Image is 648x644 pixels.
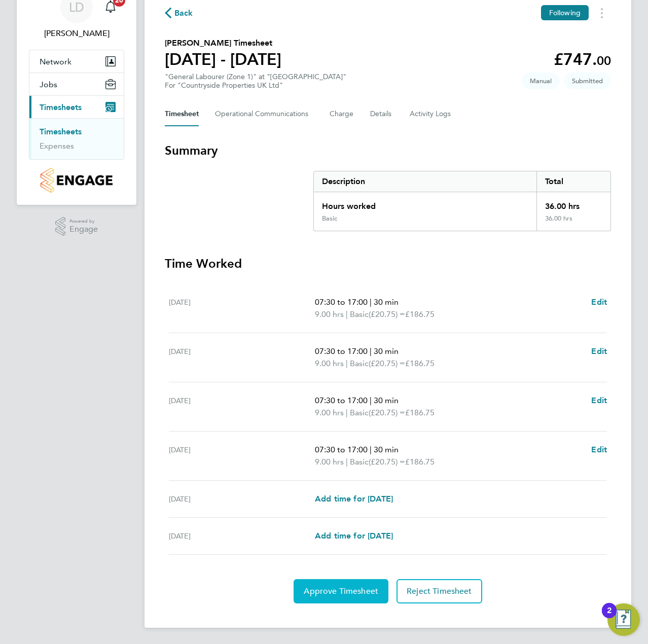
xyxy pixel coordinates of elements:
div: Basic [322,214,337,223]
span: 00 [597,53,611,68]
div: 36.00 hrs [536,214,610,231]
span: (£20.75) = [369,457,405,467]
a: Expenses [40,141,74,151]
span: Basic [350,407,369,419]
span: 07:30 to 17:00 [315,396,368,405]
span: Edit [591,297,607,307]
span: Timesheets [40,102,82,112]
span: £186.75 [405,309,435,319]
h3: Time Worked [165,256,611,272]
a: Powered byEngage [55,217,98,236]
div: Description [314,171,536,192]
div: [DATE] [169,444,315,468]
span: | [370,445,372,454]
span: (£20.75) = [369,359,405,368]
span: Basic [350,456,369,468]
a: Edit [591,345,607,357]
span: | [346,359,348,368]
span: Following [549,8,581,17]
span: This timesheet was manually created. [522,73,560,89]
span: Engage [69,225,98,234]
button: Charge [330,102,354,126]
span: | [370,396,372,405]
span: | [370,297,372,307]
button: Open Resource Center, 2 new notifications [607,603,640,636]
span: 9.00 hrs [315,457,344,467]
span: Liam D'unienville [29,27,124,40]
h2: [PERSON_NAME] Timesheet [165,37,281,49]
button: Timesheets Menu [593,5,611,21]
h3: Summary [165,142,611,159]
button: Details [370,102,393,126]
span: (£20.75) = [369,309,405,319]
span: Powered by [69,217,98,226]
div: "General Labourer (Zone 1)" at "[GEOGRAPHIC_DATA]" [165,73,346,90]
div: Hours worked [314,192,536,214]
div: Total [536,171,610,192]
a: Timesheets [40,127,82,136]
a: Add time for [DATE] [315,530,393,542]
span: 07:30 to 17:00 [315,445,368,454]
a: Edit [591,395,607,407]
a: Add time for [DATE] [315,493,393,505]
span: Edit [591,346,607,356]
span: Edit [591,396,607,405]
button: Approve Timesheet [294,579,388,603]
span: £186.75 [405,359,435,368]
span: 30 min [374,396,399,405]
span: 30 min [374,297,399,307]
span: | [370,346,372,356]
span: | [346,408,348,417]
span: Back [174,7,193,19]
div: Timesheets [29,118,124,159]
span: Add time for [DATE] [315,531,393,541]
div: [DATE] [169,395,315,419]
span: Edit [591,445,607,454]
button: Network [29,50,124,73]
div: 36.00 hrs [536,192,610,214]
span: Basic [350,357,369,370]
span: 9.00 hrs [315,408,344,417]
a: Go to home page [29,168,124,193]
span: Basic [350,308,369,320]
span: 07:30 to 17:00 [315,346,368,356]
span: 07:30 to 17:00 [315,297,368,307]
span: 30 min [374,346,399,356]
span: | [346,457,348,467]
span: | [346,309,348,319]
button: Timesheet [165,102,199,126]
div: Summary [313,171,611,231]
span: 9.00 hrs [315,359,344,368]
span: £186.75 [405,408,435,417]
button: Reject Timesheet [397,579,482,603]
div: [DATE] [169,345,315,370]
img: countryside-properties-logo-retina.png [41,168,112,193]
a: Edit [591,296,607,308]
section: Timesheet [165,142,611,603]
button: Activity Logs [410,102,452,126]
span: This timesheet is Submitted. [564,73,611,89]
button: Jobs [29,73,124,95]
div: [DATE] [169,530,315,542]
button: Operational Communications [215,102,313,126]
span: Approve Timesheet [304,586,378,596]
div: [DATE] [169,493,315,505]
span: Reject Timesheet [407,586,472,596]
h1: [DATE] - [DATE] [165,49,281,69]
app-decimal: £747. [554,50,611,69]
span: Add time for [DATE] [315,494,393,504]
span: LD [69,1,84,14]
span: 9.00 hrs [315,309,344,319]
span: £186.75 [405,457,435,467]
div: [DATE] [169,296,315,320]
div: 2 [607,611,611,624]
div: For "Countryside Properties UK Ltd" [165,81,346,90]
button: Timesheets [29,96,124,118]
button: Back [165,7,193,19]
span: (£20.75) = [369,408,405,417]
button: Following [541,5,589,20]
span: Jobs [40,80,57,89]
span: Network [40,57,71,66]
a: Edit [591,444,607,456]
span: 30 min [374,445,399,454]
